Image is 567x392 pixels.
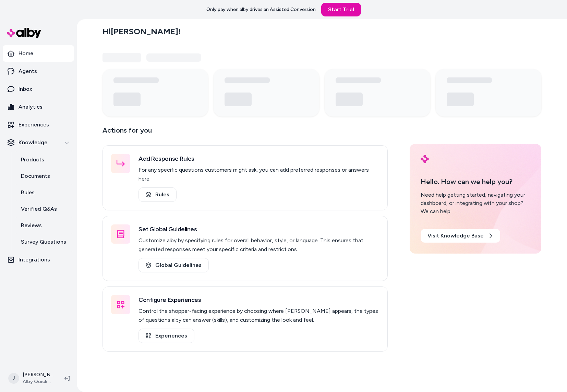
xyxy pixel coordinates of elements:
[138,224,379,234] h3: Set Global Guidelines
[14,151,74,168] a: Products
[19,121,49,129] p: Experiences
[4,367,59,389] button: J[PERSON_NAME]Alby QuickStart Store
[21,172,50,180] p: Documents
[138,187,177,202] a: Rules
[138,154,379,163] h3: Add Response Rules
[102,125,388,141] p: Actions for you
[3,99,74,115] a: Analytics
[3,81,74,97] a: Inbox
[19,49,33,58] p: Home
[3,63,74,79] a: Agents
[19,256,50,264] p: Integrations
[19,85,32,93] p: Inbox
[8,373,19,384] span: J
[3,117,74,133] a: Experiences
[14,184,74,201] a: Rules
[19,103,43,111] p: Analytics
[3,45,74,62] a: Home
[14,217,74,234] a: Reviews
[421,191,530,216] div: Need help getting started, navigating your dashboard, or integrating with your shop? We can help.
[21,156,44,164] p: Products
[138,307,379,324] p: Control the shopper-facing experience by choosing where [PERSON_NAME] appears, the types of quest...
[23,371,53,378] p: [PERSON_NAME]
[138,258,209,272] a: Global Guidelines
[421,176,530,187] p: Hello. How can we help you?
[19,67,37,75] p: Agents
[206,6,316,13] p: Only pay when alby drives an Assisted Conversion
[138,236,379,254] p: Customize alby by specifying rules for overall behavior, style, or language. This ensures that ge...
[14,201,74,217] a: Verified Q&As
[138,166,379,183] p: For any specific questions customers might ask, you can add preferred responses or answers here.
[3,134,74,151] button: Knowledge
[14,234,74,250] a: Survey Questions
[19,138,47,147] p: Knowledge
[321,3,361,16] a: Start Trial
[421,229,500,243] a: Visit Knowledge Base
[21,221,42,230] p: Reviews
[3,252,74,268] a: Integrations
[21,205,57,213] p: Verified Q&As
[7,28,41,38] img: alby Logo
[21,188,35,197] p: Rules
[138,329,194,343] a: Experiences
[14,168,74,184] a: Documents
[102,26,181,37] h2: Hi [PERSON_NAME] !
[421,155,429,163] img: alby Logo
[21,238,66,246] p: Survey Questions
[23,378,53,385] span: Alby QuickStart Store
[138,295,379,305] h3: Configure Experiences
